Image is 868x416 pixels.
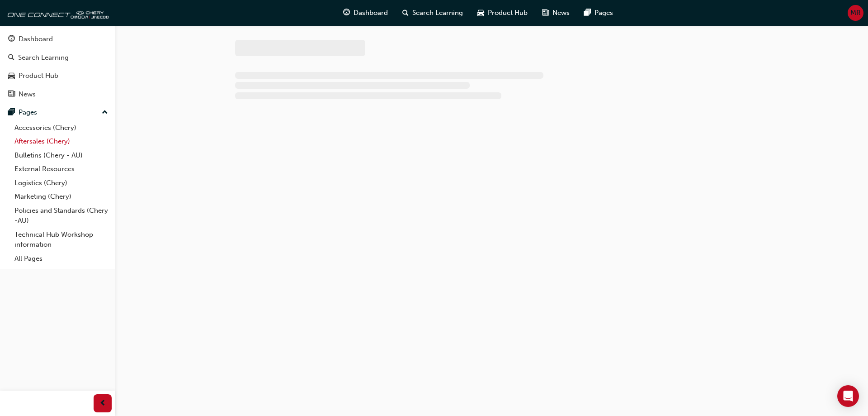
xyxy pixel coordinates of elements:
[850,8,861,18] span: MR
[336,4,395,22] a: guage-iconDashboard
[535,4,577,22] a: news-iconNews
[5,4,108,22] img: oneconnect
[4,104,112,121] button: Pages
[18,53,69,63] div: Search Learning
[4,86,112,103] a: News
[477,7,484,19] span: car-icon
[8,72,15,80] span: car-icon
[19,71,58,81] div: Product Hub
[577,4,620,22] a: pages-iconPages
[594,8,613,18] span: Pages
[4,31,112,48] a: Dashboard
[8,91,15,99] span: news-icon
[343,7,350,19] span: guage-icon
[11,190,112,204] a: Marketing (Chery)
[11,134,112,148] a: Aftersales (Chery)
[542,7,549,19] span: news-icon
[354,8,388,18] span: Dashboard
[470,4,535,22] a: car-iconProduct Hub
[412,8,463,18] span: Search Learning
[102,107,108,119] span: up-icon
[4,29,112,104] button: DashboardSearch LearningProduct HubNews
[19,107,37,118] div: Pages
[837,385,859,407] div: Open Intercom Messenger
[395,4,470,22] a: search-iconSearch Learning
[848,5,863,21] button: MR
[584,7,591,19] span: pages-icon
[19,89,36,100] div: News
[402,7,409,19] span: search-icon
[11,176,112,190] a: Logistics (Chery)
[11,228,112,252] a: Technical Hub Workshop information
[4,49,112,66] a: Search Learning
[11,162,112,176] a: External Resources
[19,34,53,44] div: Dashboard
[4,67,112,84] a: Product Hub
[8,35,15,43] span: guage-icon
[11,252,112,266] a: All Pages
[552,8,570,18] span: News
[11,121,112,135] a: Accessories (Chery)
[8,109,15,117] span: pages-icon
[99,398,106,409] span: prev-icon
[11,204,112,228] a: Policies and Standards (Chery -AU)
[8,54,14,62] span: search-icon
[488,8,528,18] span: Product Hub
[11,148,112,163] a: Bulletins (Chery - AU)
